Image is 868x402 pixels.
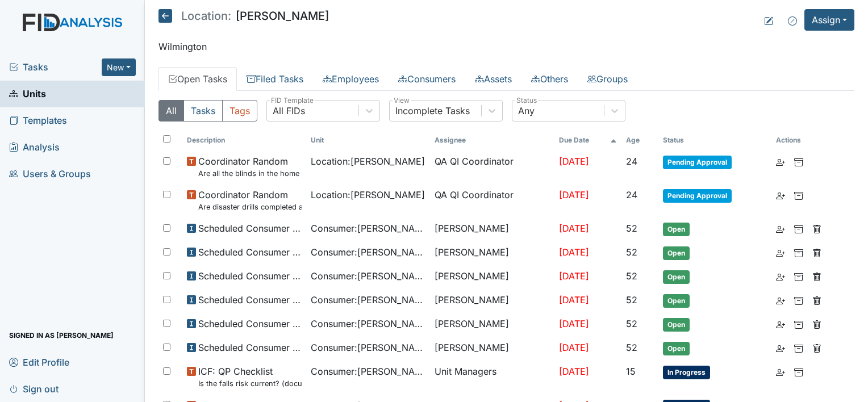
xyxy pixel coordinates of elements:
[559,270,589,282] span: [DATE]
[626,342,637,353] span: 52
[626,246,637,258] span: 52
[198,378,302,389] small: Is the falls risk current? (document the date in the comment section)
[430,150,554,183] td: QA QI Coordinator
[794,317,803,330] a: Archive
[183,100,223,122] button: Tasks
[663,156,732,169] span: Pending Approval
[430,217,554,241] td: [PERSON_NAME]
[794,269,803,283] a: Archive
[626,223,637,234] span: 52
[273,104,305,118] div: All FIDs
[9,353,69,371] span: Edit Profile
[626,189,637,200] span: 24
[158,67,237,91] a: Open Tasks
[158,9,329,23] h5: [PERSON_NAME]
[559,156,589,167] span: [DATE]
[311,154,425,168] span: Location : [PERSON_NAME]
[311,269,425,283] span: Consumer : [PERSON_NAME]
[554,131,621,150] th: Toggle SortBy
[9,85,46,103] span: Units
[559,223,589,234] span: [DATE]
[804,9,854,31] button: Assign
[163,135,170,143] input: Toggle All Rows Selected
[198,341,302,354] span: Scheduled Consumer Chart Review
[9,139,60,156] span: Analysis
[812,245,821,259] a: Delete
[663,366,710,379] span: In Progress
[430,360,554,393] td: Unit Managers
[430,131,554,150] th: Assignee
[771,131,828,150] th: Actions
[311,317,425,330] span: Consumer : [PERSON_NAME]
[794,154,803,168] a: Archive
[9,165,91,183] span: Users & Groups
[794,221,803,235] a: Archive
[198,202,302,212] small: Are disaster drills completed as scheduled?
[663,318,690,332] span: Open
[430,183,554,217] td: QA QI Coordinator
[313,67,389,91] a: Employees
[311,341,425,354] span: Consumer : [PERSON_NAME]
[663,342,690,355] span: Open
[663,270,690,284] span: Open
[158,40,854,53] p: Wilmington
[311,365,425,378] span: Consumer : [PERSON_NAME]
[626,156,637,167] span: 24
[430,241,554,265] td: [PERSON_NAME]
[663,294,690,308] span: Open
[794,293,803,307] a: Archive
[182,131,306,150] th: Toggle SortBy
[430,312,554,336] td: [PERSON_NAME]
[663,189,732,203] span: Pending Approval
[222,100,257,122] button: Tags
[430,336,554,360] td: [PERSON_NAME]
[181,10,231,22] span: Location:
[9,112,67,129] span: Templates
[626,366,636,377] span: 15
[198,221,302,235] span: Scheduled Consumer Chart Review
[9,380,59,397] span: Sign out
[626,294,637,305] span: 52
[306,131,430,150] th: Toggle SortBy
[621,131,658,150] th: Toggle SortBy
[311,245,425,259] span: Consumer : [PERSON_NAME]
[559,318,589,329] span: [DATE]
[663,223,690,236] span: Open
[559,246,589,258] span: [DATE]
[812,293,821,307] a: Delete
[198,245,302,259] span: Scheduled Consumer Chart Review
[518,104,535,118] div: Any
[559,342,589,353] span: [DATE]
[198,365,302,389] span: ICF: QP Checklist Is the falls risk current? (document the date in the comment section)
[198,317,302,330] span: Scheduled Consumer Chart Review
[198,154,302,179] span: Coordinator Random Are all the blinds in the home operational and clean?
[311,293,425,307] span: Consumer : [PERSON_NAME]
[794,341,803,354] a: Archive
[559,189,589,200] span: [DATE]
[794,365,803,378] a: Archive
[430,288,554,312] td: [PERSON_NAME]
[812,317,821,330] a: Delete
[198,188,302,212] span: Coordinator Random Are disaster drills completed as scheduled?
[521,67,578,91] a: Others
[559,294,589,305] span: [DATE]
[626,270,637,282] span: 52
[663,246,690,260] span: Open
[812,341,821,354] a: Delete
[198,168,302,179] small: Are all the blinds in the home operational and clean?
[578,67,637,91] a: Groups
[9,326,114,344] span: Signed in as [PERSON_NAME]
[198,269,302,283] span: Scheduled Consumer Chart Review
[9,60,102,74] span: Tasks
[812,269,821,283] a: Delete
[158,100,184,122] button: All
[794,188,803,202] a: Archive
[794,245,803,259] a: Archive
[430,265,554,288] td: [PERSON_NAME]
[311,188,425,202] span: Location : [PERSON_NAME]
[395,104,470,118] div: Incomplete Tasks
[198,293,302,307] span: Scheduled Consumer Chart Review
[812,221,821,235] a: Delete
[311,221,425,235] span: Consumer : [PERSON_NAME]
[158,100,257,122] div: Type filter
